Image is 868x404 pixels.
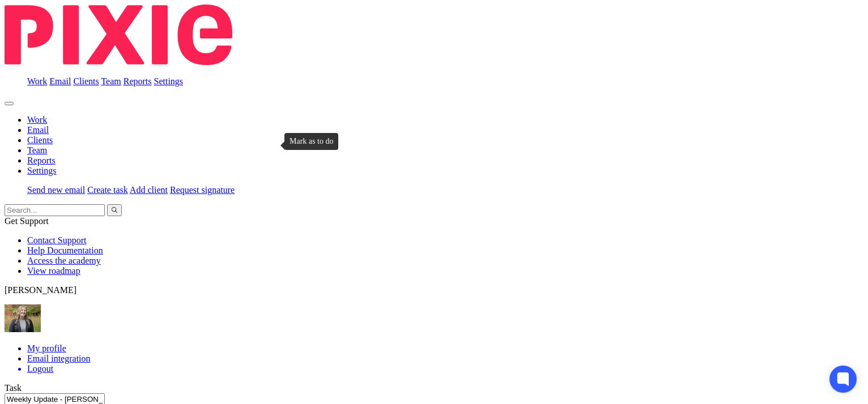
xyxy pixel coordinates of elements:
[27,256,101,265] a: Access the academy
[27,115,47,124] a: Work
[27,156,56,165] a: Reports
[5,285,863,295] p: [PERSON_NAME]
[130,185,168,195] a: Add client
[27,354,91,363] a: Email integration
[49,76,71,86] a: Email
[27,135,53,145] a: Clients
[101,76,121,86] a: Team
[154,76,184,86] a: Settings
[27,266,80,276] a: View roadmap
[27,145,47,155] a: Team
[87,185,128,195] a: Create task
[27,343,66,353] a: My profile
[27,125,49,135] a: Email
[5,5,232,65] img: Pixie
[27,185,85,195] a: Send new email
[5,204,105,216] input: Search
[5,304,41,332] img: image.jpg
[124,76,152,86] a: Reports
[170,185,235,195] a: Request signature
[27,76,47,86] a: Work
[5,383,22,393] label: Task
[73,76,99,86] a: Clients
[27,364,53,373] span: Logout
[27,246,103,255] a: Help Documentation
[107,204,122,216] button: Search
[27,364,863,374] a: Logout
[27,235,86,245] a: Contact Support
[27,166,57,175] a: Settings
[5,216,49,226] span: Get Support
